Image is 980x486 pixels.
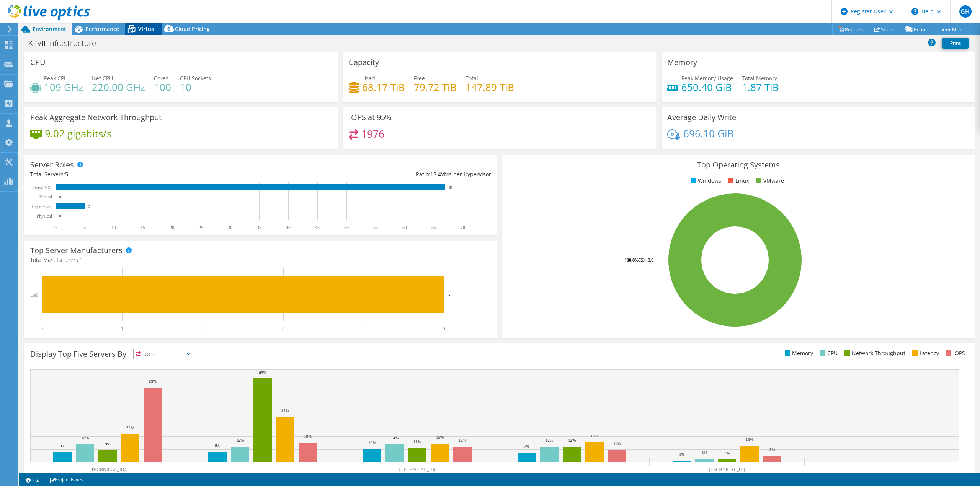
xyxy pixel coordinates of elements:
h3: Peak Aggregate Network Throughput [30,113,162,122]
h3: IOPS at 95% [349,113,392,122]
text: 5% [769,447,775,452]
span: CPU Sockets [180,75,211,82]
text: 10% [368,440,376,445]
li: VMware [754,177,784,185]
h3: CPU [30,58,46,67]
span: Environment [33,25,66,33]
text: 15% [304,434,312,439]
li: Windows [689,177,721,185]
a: Reports [832,23,869,35]
text: 22% [126,425,134,430]
text: 20 [170,225,174,230]
h4: 650.40 GiB [681,83,733,91]
text: 10% [613,441,621,445]
text: 12% [459,438,466,442]
text: [TECHNICAL_ID] [90,467,126,472]
text: [TECHNICAL_ID] [709,467,745,472]
span: Net CPU [92,75,113,82]
text: 0 [59,214,61,218]
a: 2 [21,475,44,484]
text: Physical [36,213,52,219]
h3: Top Server Manufacturers [30,246,122,255]
text: 45 [315,225,320,230]
li: CPU [818,349,838,358]
text: 11% [413,439,421,444]
span: Peak CPU [44,75,68,82]
span: Cores [154,75,168,82]
h4: 9.02 gigabits/s [45,129,111,138]
text: Virtual [39,194,52,200]
text: 8% [60,444,65,448]
text: 3% [702,450,707,455]
text: 0 [59,195,61,199]
text: 30 [228,225,232,230]
text: 67 [449,185,453,189]
text: 2% [724,450,730,455]
text: 10 [111,225,116,230]
text: 15% [436,435,444,439]
h4: 79.72 TiB [414,83,457,91]
span: 13.4 [430,171,441,178]
h3: Capacity [349,58,379,67]
text: 35 [257,225,261,230]
h4: 100 [154,83,171,91]
text: 8% [215,443,220,447]
h4: 1976 [361,130,384,138]
text: 5 [443,326,445,331]
tspan: 100.0% [624,257,639,263]
div: Total Servers: [30,170,261,179]
div: Ratio: VMs per Hypervisor [261,170,491,179]
a: More [935,23,970,35]
text: 1 [121,326,123,331]
li: Network Throughput [843,349,905,358]
text: 65 [431,225,436,230]
a: Project Notes [44,475,89,484]
h3: Top Operating Systems [508,161,969,169]
h4: 109 GHz [44,83,83,91]
span: 1 [79,256,82,263]
text: 58% [149,379,157,384]
li: Memory [783,349,813,358]
h4: 696.10 GiB [683,129,734,138]
tspan: ESXi 8.0 [639,257,653,263]
text: 14% [81,436,89,440]
text: 2 [201,326,204,331]
span: Total [465,75,478,82]
text: 0 [54,225,57,230]
h4: 68.17 TiB [362,83,405,91]
text: 55 [373,225,378,230]
h4: 220.00 GHz [92,83,145,91]
h4: 1.87 TiB [742,83,779,91]
span: Peak Memory Usage [681,75,733,82]
text: 60 [402,225,407,230]
a: Export [900,23,935,35]
text: 65% [259,370,266,375]
span: Free [414,75,425,82]
text: 16% [591,434,598,438]
h4: 10 [180,83,211,91]
li: Linux [726,177,749,185]
text: 12% [546,438,553,442]
text: 4 [363,326,365,331]
svg: \n [911,8,918,15]
span: 5 [65,171,68,178]
span: Used [362,75,375,82]
text: 1% [679,452,685,457]
h3: Server Roles [30,161,74,169]
span: Cloud Pricing [175,25,210,33]
h4: 147.89 TiB [465,83,514,91]
text: 15 [140,225,145,230]
li: Latency [910,349,939,358]
text: Hypervisor [31,204,52,209]
text: 5 [448,293,450,297]
li: IOPS [944,349,965,358]
text: [TECHNICAL_ID] [399,467,436,472]
text: 14% [391,436,399,440]
text: 13% [746,437,753,442]
text: 25 [199,225,203,230]
span: Virtual [138,25,156,33]
h1: KEVII-Infrastructure [25,39,108,47]
h3: Memory [667,58,697,67]
text: 5 [83,225,86,230]
h4: Total Manufacturers: [30,256,491,264]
